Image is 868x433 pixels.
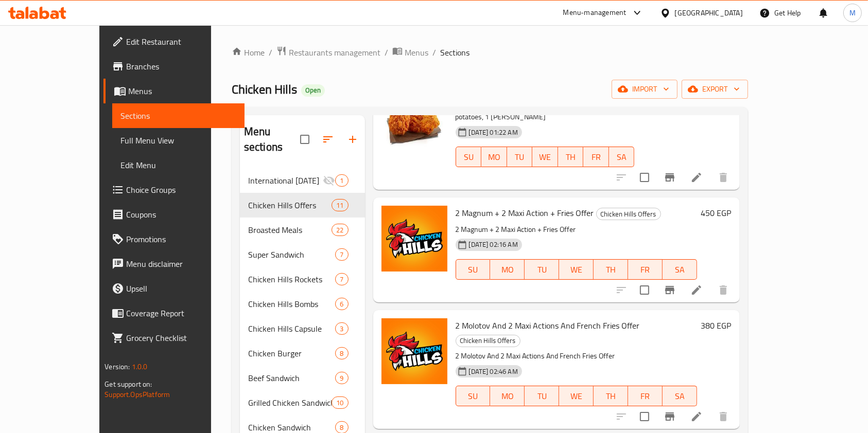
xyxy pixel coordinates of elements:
span: Sections [440,46,470,59]
span: 1 [336,176,348,186]
span: Chicken Hills Capsule [248,322,336,335]
nav: breadcrumb [232,46,748,59]
span: Branches [126,60,236,73]
div: Beef Sandwich9 [240,366,365,390]
span: [DATE] 02:16 AM [465,240,522,249]
li: / [269,46,272,59]
button: TU [525,259,559,280]
div: Grilled Chicken Sandwiches10 [240,390,365,415]
span: TU [511,150,529,165]
span: Chicken Burger [248,347,336,359]
a: Support.OpsPlatform [105,388,170,401]
button: SU [456,147,481,167]
a: Edit menu item [690,171,703,184]
span: SA [667,389,693,404]
a: Upsell [103,276,245,301]
span: SA [613,150,631,165]
span: 1.0.0 [132,360,148,373]
span: Sort sections [316,127,340,152]
img: 2 Molotov And 2 Maxi Actions And French Fries Offer [381,318,447,384]
button: MO [481,147,507,167]
button: WE [559,386,594,406]
div: Broasted Meals [248,224,332,236]
span: Choice Groups [126,184,236,196]
span: Open [301,86,325,95]
span: 2 Magnum + 2 Maxi Action + Fries Offer [456,205,594,221]
h2: Menu sections [244,124,300,155]
span: Edit Menu [120,159,236,171]
span: 3 [336,324,348,334]
span: Menu disclaimer [126,258,236,270]
div: Chicken Hills Offers11 [240,193,365,218]
span: MO [485,150,503,165]
span: Version: [105,360,130,373]
span: 6 [336,299,348,309]
a: Edit Menu [112,153,245,177]
a: Promotions [103,227,245,251]
div: Chicken Hills Offers [456,335,520,347]
span: Chicken Hills Offers [456,335,520,347]
div: Chicken Burger8 [240,341,365,366]
span: MO [494,262,520,277]
div: Chicken Hills Rockets [248,273,336,285]
span: 22 [332,225,348,235]
span: Grocery Checklist [126,332,236,344]
button: import [612,80,678,99]
div: items [335,273,348,285]
button: TU [525,386,559,406]
img: 2 Magnum + 2 Maxi Action + Fries Offer [381,206,447,272]
button: FR [583,147,609,167]
span: Coupons [126,208,236,221]
p: 2 Molotov And 2 Maxi Actions And French Fries Offer [456,350,697,363]
span: Menus [128,85,236,97]
span: [DATE] 02:46 AM [465,367,522,376]
span: International [DATE] [248,174,323,187]
button: delete [711,165,736,190]
span: Beef Sandwich [248,372,336,384]
span: Menus [405,46,428,59]
div: Chicken Hills Capsule3 [240,316,365,341]
span: Coverage Report [126,307,236,319]
a: Sections [112,103,245,128]
button: FR [628,386,663,406]
span: WE [536,150,554,165]
button: WE [532,147,558,167]
button: TH [594,386,628,406]
span: Grilled Chicken Sandwiches [248,396,332,409]
a: Edit menu item [690,284,703,296]
button: Branch-specific-item [657,165,682,190]
a: Menu disclaimer [103,251,245,276]
span: Chicken Hills Bombs [248,298,336,310]
div: Super Sandwich7 [240,242,365,267]
span: Super Sandwich [248,248,336,261]
button: TH [594,259,628,280]
div: Open [301,84,325,97]
div: Chicken Hills Bombs6 [240,292,365,316]
div: Menu-management [563,7,627,19]
span: 8 [336,423,348,432]
button: SA [609,147,635,167]
span: SU [460,150,477,165]
span: 7 [336,250,348,260]
span: FR [587,150,605,165]
div: Broasted Meals22 [240,218,365,242]
a: Edit menu item [690,410,703,423]
button: SA [663,386,697,406]
button: MO [490,259,525,280]
button: SU [456,259,491,280]
button: FR [628,259,663,280]
button: SU [456,386,491,406]
div: Chicken Hills Offers [248,199,332,211]
span: Select to update [634,406,655,427]
a: Menus [103,79,245,103]
span: FR [632,389,658,404]
div: Chicken Hills Rockets7 [240,267,365,292]
span: TU [529,262,555,277]
li: / [385,46,388,59]
span: 7 [336,275,348,284]
div: International Potato Day [248,174,323,187]
span: Sections [120,110,236,122]
span: SU [460,262,487,277]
